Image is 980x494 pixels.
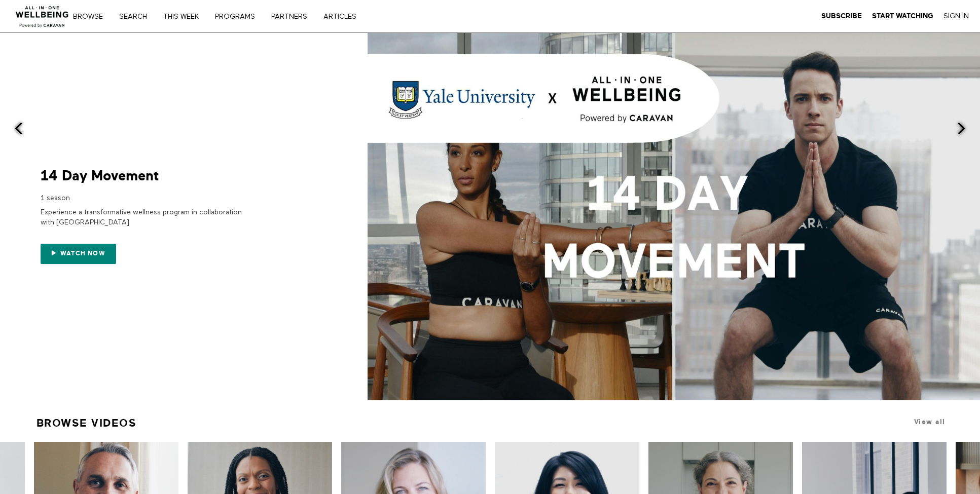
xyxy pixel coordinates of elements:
a: Search [116,13,158,20]
a: Start Watching [872,12,933,21]
strong: Subscribe [821,12,862,20]
a: Browse [69,13,114,20]
nav: Primary [80,11,377,21]
a: Subscribe [821,12,862,21]
a: Sign In [943,12,969,21]
a: PARTNERS [268,13,318,20]
a: View all [914,418,946,426]
a: Browse Videos [37,412,137,434]
a: PROGRAMS [211,13,266,20]
a: ARTICLES [320,13,367,20]
strong: Start Watching [872,12,933,20]
a: THIS WEEK [160,13,209,20]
